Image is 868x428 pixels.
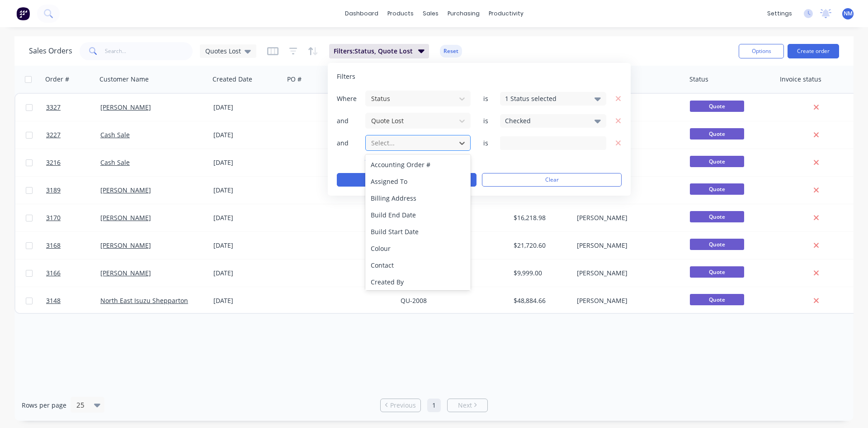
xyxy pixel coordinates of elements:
[100,130,130,139] a: Cash Sale
[46,296,61,305] span: 3148
[329,44,429,58] button: Filters:Status, Quote Lost
[46,287,100,314] a: 3148
[213,158,281,167] div: [DATE]
[45,75,69,84] div: Order #
[46,130,61,139] span: 3227
[334,47,413,56] span: Filters: Status, Quote Lost
[844,10,853,18] span: NM
[448,401,487,410] a: Next page
[365,157,471,164] button: add
[476,94,495,103] span: is
[46,121,100,149] a: 3227
[780,75,821,84] div: Invoice status
[365,274,471,290] div: Created By
[577,269,677,278] div: [PERSON_NAME]
[340,7,383,20] a: dashboard
[690,156,744,167] span: Quote
[690,101,744,112] span: Quote
[505,94,587,103] div: 1 Status selected
[577,241,677,250] div: [PERSON_NAME]
[213,296,281,305] div: [DATE]
[476,139,495,148] span: is
[365,240,471,257] div: Colour
[16,7,30,20] img: Factory
[212,75,252,84] div: Created Date
[440,45,462,58] button: Reset
[46,149,100,176] a: 3216
[46,94,100,121] a: 3327
[213,103,281,112] div: [DATE]
[514,241,567,250] div: $21,720.60
[390,401,416,410] span: Previous
[213,213,281,222] div: [DATE]
[514,296,567,305] div: $48,884.66
[205,46,241,56] span: Quotes Lost
[213,130,281,139] div: [DATE]
[100,103,151,111] a: [PERSON_NAME]
[401,296,427,305] a: QU-2008
[46,177,100,204] a: 3189
[46,103,61,112] span: 3327
[443,7,484,20] div: purchasing
[484,7,528,20] div: productivity
[690,266,744,278] span: Quote
[427,399,441,412] a: Page 1 is your current page
[46,241,61,250] span: 3168
[105,42,193,60] input: Search...
[213,186,281,195] div: [DATE]
[514,269,567,278] div: $9,999.00
[46,186,61,195] span: 3189
[381,401,420,410] a: Previous page
[365,223,471,240] div: Build Start Date
[763,7,797,20] div: settings
[29,47,72,55] h1: Sales Orders
[46,232,100,259] a: 3168
[365,173,471,190] div: Assigned To
[739,44,784,58] button: Options
[505,116,587,125] div: Checked
[337,72,355,81] span: Filters
[337,139,364,148] span: and
[100,296,188,305] a: North East Isuzu Shepparton
[100,213,151,222] a: [PERSON_NAME]
[577,296,677,305] div: [PERSON_NAME]
[46,158,61,167] span: 3216
[100,269,151,277] a: [PERSON_NAME]
[22,401,66,410] span: Rows per page
[100,241,151,250] a: [PERSON_NAME]
[46,269,61,278] span: 3166
[577,213,677,222] div: [PERSON_NAME]
[458,401,472,410] span: Next
[476,116,495,125] span: is
[337,116,364,125] span: and
[689,75,708,84] div: Status
[788,44,839,58] button: Create order
[46,260,100,287] a: 3166
[514,213,567,222] div: $16,218.98
[377,399,491,412] ul: Pagination
[213,241,281,250] div: [DATE]
[690,128,744,139] span: Quote
[365,190,471,207] div: Billing Address
[482,173,622,187] button: Clear
[337,173,476,187] button: Apply
[100,158,130,167] a: Cash Sale
[365,257,471,274] div: Contact
[337,94,364,103] span: Where
[46,213,61,222] span: 3170
[690,211,744,222] span: Quote
[213,269,281,278] div: [DATE]
[383,7,418,20] div: products
[365,207,471,223] div: Build End Date
[690,183,744,195] span: Quote
[690,239,744,250] span: Quote
[46,204,100,231] a: 3170
[99,75,149,84] div: Customer Name
[100,186,151,194] a: [PERSON_NAME]
[690,294,744,305] span: Quote
[365,156,471,173] div: Accounting Order #
[418,7,443,20] div: sales
[287,75,302,84] div: PO #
